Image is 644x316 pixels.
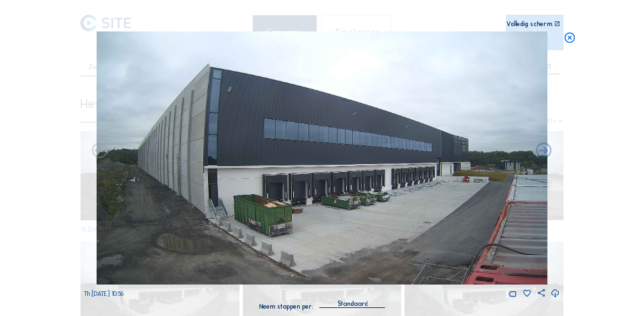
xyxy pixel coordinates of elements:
[259,303,313,309] div: Neem stappen per:
[97,31,547,285] img: Image
[535,142,553,161] i: Back
[506,21,552,27] div: Volledig scherm
[337,298,368,310] div: Standaard
[319,298,385,307] div: Standaard
[91,142,109,161] i: Forward
[84,290,123,297] span: Th [DATE] 10:56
